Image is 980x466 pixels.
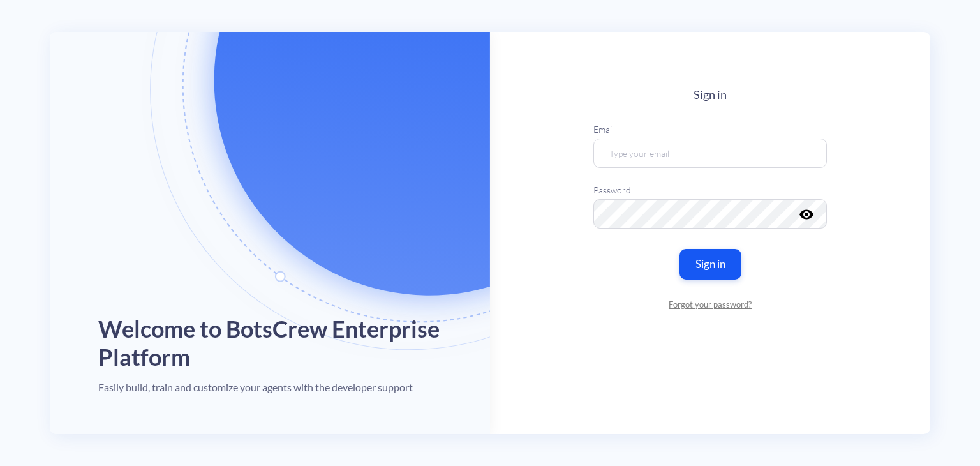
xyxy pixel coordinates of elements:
[593,299,827,312] a: Forgot your password?
[799,207,814,222] i: visibility
[98,315,442,370] h1: Welcome to BotsCrew Enterprise Platform
[593,123,827,136] label: Email
[98,381,413,393] h4: Easily build, train and customize your agents with the developer support
[593,139,827,168] input: Type your email
[799,207,812,214] button: visibility
[593,183,827,197] label: Password
[593,88,827,102] h4: Sign in
[679,249,741,280] button: Sign in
